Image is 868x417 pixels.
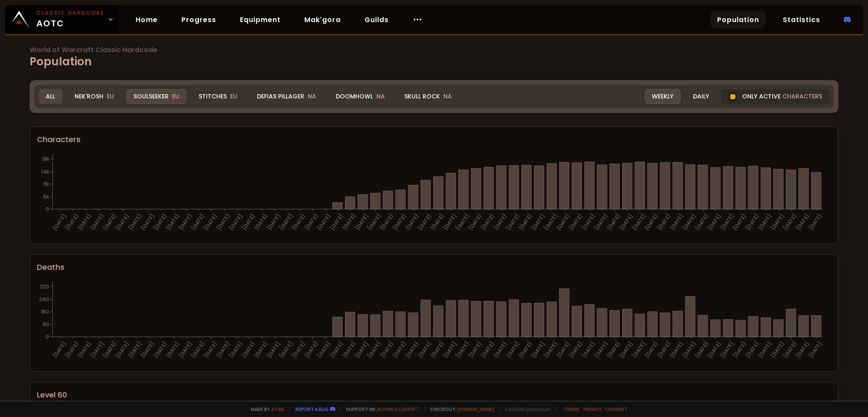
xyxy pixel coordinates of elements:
text: [DATE] [253,340,269,359]
text: [DATE] [467,340,483,359]
div: Skull Rock [397,89,459,104]
text: [DATE] [618,213,634,232]
text: [DATE] [454,340,471,359]
a: a fan [271,406,284,412]
tspan: 14k [41,168,50,175]
text: [DATE] [341,340,357,359]
span: NA [443,92,452,101]
text: [DATE] [467,213,483,232]
div: Defias Pillager [250,89,323,104]
a: Mak'gora [298,11,348,28]
text: [DATE] [807,340,823,359]
text: [DATE] [429,213,445,232]
text: [DATE] [719,340,735,359]
div: Characters [37,134,831,145]
text: [DATE] [568,213,584,232]
text: [DATE] [643,213,660,232]
text: [DATE] [89,340,106,359]
a: Progress [175,11,223,28]
text: [DATE] [706,213,723,232]
text: [DATE] [580,213,597,232]
text: [DATE] [517,213,534,232]
a: Consent [605,406,627,412]
text: [DATE] [152,213,168,232]
text: [DATE] [593,340,609,359]
text: [DATE] [492,213,509,232]
text: [DATE] [177,213,194,232]
text: [DATE] [555,340,572,359]
a: Guilds [358,11,395,28]
a: Classic HardcoreAOTC [5,5,119,34]
a: Report a bug [295,406,328,412]
text: [DATE] [681,213,698,232]
text: [DATE] [442,213,458,232]
text: [DATE] [378,213,395,232]
div: Deaths [37,261,831,273]
text: [DATE] [593,213,609,232]
text: [DATE] [303,213,320,232]
a: Privacy [583,406,601,412]
text: [DATE] [479,213,496,232]
div: Only active [721,89,829,104]
text: [DATE] [341,213,357,232]
a: Statistics [776,11,827,28]
text: [DATE] [215,213,231,232]
text: [DATE] [807,213,823,232]
text: [DATE] [693,213,710,232]
div: Level 60 [37,389,831,400]
text: [DATE] [668,213,685,232]
text: [DATE] [164,213,181,232]
text: [DATE] [89,213,106,232]
text: [DATE] [404,213,420,232]
text: [DATE] [228,340,244,359]
text: [DATE] [240,340,256,359]
a: Population [710,11,766,28]
tspan: 18k [42,155,50,162]
text: [DATE] [732,340,748,359]
text: [DATE] [64,340,80,359]
text: [DATE] [555,213,572,232]
span: Checkout [425,406,494,412]
text: [DATE] [542,340,559,359]
text: [DATE] [605,213,622,232]
text: [DATE] [542,213,559,232]
text: [DATE] [139,340,156,359]
text: [DATE] [794,213,811,232]
text: [DATE] [51,213,68,232]
text: [DATE] [127,213,143,232]
text: [DATE] [265,213,282,232]
h1: Population [30,47,838,70]
text: [DATE] [202,213,219,232]
text: [DATE] [417,340,433,359]
a: Equipment [233,11,287,28]
a: Home [129,11,164,28]
text: [DATE] [391,213,408,232]
span: NA [376,92,385,101]
text: [DATE] [693,340,710,359]
text: [DATE] [454,213,471,232]
text: [DATE] [782,340,798,359]
div: Doomhowl [328,89,392,104]
text: [DATE] [51,340,68,359]
text: [DATE] [366,213,383,232]
text: [DATE] [656,213,672,232]
text: [DATE] [139,213,156,232]
text: [DATE] [316,213,332,232]
tspan: 320 [40,283,49,290]
text: [DATE] [164,340,181,359]
span: EU [230,92,237,101]
div: Stitches [192,89,245,104]
span: EU [107,92,114,101]
tspan: 160 [41,308,49,315]
text: [DATE] [530,213,546,232]
text: [DATE] [757,340,773,359]
div: All [39,89,62,104]
text: [DATE] [769,213,786,232]
text: [DATE] [769,340,786,359]
text: [DATE] [656,340,672,359]
text: [DATE] [127,340,143,359]
text: [DATE] [744,213,760,232]
tspan: 80 [43,321,49,328]
text: [DATE] [757,213,773,232]
text: [DATE] [719,213,735,232]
